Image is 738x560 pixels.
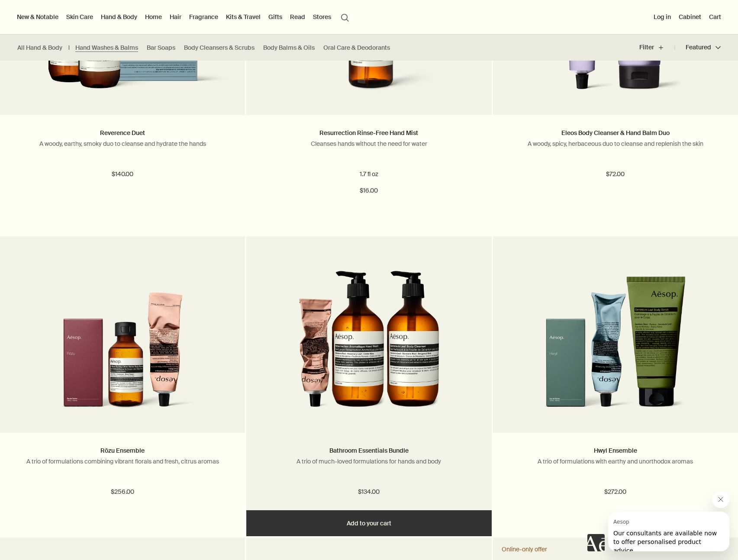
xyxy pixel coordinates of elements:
[15,11,60,23] button: New & Notable
[263,44,315,52] a: Body Balms & Oils
[502,545,547,553] div: Online-only offer
[75,44,138,52] a: Hand Washes & Balms
[224,11,262,23] a: Kits & Travel
[587,491,729,551] div: Aesop says "Our consultants are available now to offer personalised product advice.". Open messag...
[17,44,62,52] a: All Hand & Body
[594,447,637,454] a: Hwyl Ensemble
[545,260,686,420] img: Hwyl scented trio
[319,129,418,137] a: Resurrection Rinse-Free Hand Mist
[246,260,491,433] a: Resurrection Aromatique Hand Wash, Resurrection Aromatique Hand Balm and Geranium Leaf Body Clean...
[184,44,255,52] a: Body Cleansers & Scrubs
[506,457,725,465] p: A trio of formulations with earthy and unorthodox aromas
[99,11,139,23] a: Hand & Body
[358,487,380,497] span: $134.00
[168,11,183,23] a: Hair
[259,140,478,148] p: Cleanses hands without the need for water
[506,140,725,148] p: A woody, spicy, herbaceous duo to cleanse and replenish the skin
[604,487,626,497] span: $272.00
[187,11,220,23] a: Fragrance
[143,11,164,23] a: Home
[606,169,625,180] span: $72.00
[561,129,670,137] a: Eleos Body Cleanser & Hand Balm Duo
[329,447,409,454] a: Bathroom Essentials Bundle
[323,44,390,52] a: Oral Care & Deodorants
[246,510,491,536] button: Add to your cart - $134.00
[64,11,95,23] a: Skin Care
[288,11,307,23] a: Read
[712,491,729,508] iframe: Close message from Aesop
[608,512,729,551] iframe: Message from Aesop
[587,534,605,551] iframe: no content
[5,18,109,42] span: Our consultants are available now to offer personalised product advice.
[100,129,145,137] a: Reverence Duet
[493,260,738,433] a: Hwyl scented trio
[147,44,175,52] a: Bar Soaps
[267,11,284,23] a: Gifts
[677,11,703,23] a: Cabinet
[311,11,333,23] button: Stores
[675,37,721,58] button: Featured
[299,260,440,420] img: Resurrection Aromatique Hand Wash, Resurrection Aromatique Hand Balm and Geranium Leaf Body Clean...
[13,140,232,148] p: A woody, earthy, smoky duo to cleanse and hydrate the hands
[639,37,675,58] button: Filter
[100,447,145,454] a: Rōzu Ensemble
[707,11,723,23] button: Cart
[111,487,134,497] span: $256.00
[337,9,353,25] button: Open search
[259,457,478,465] p: A trio of much-loved formulations for hands and body
[112,169,133,180] span: $140.00
[13,457,232,465] p: A trio of formulations combining vibrant florals and fresh, citrus aromas
[52,260,193,420] img: Rozu Ensemble
[652,11,673,23] button: Log in
[360,186,378,196] span: $16.00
